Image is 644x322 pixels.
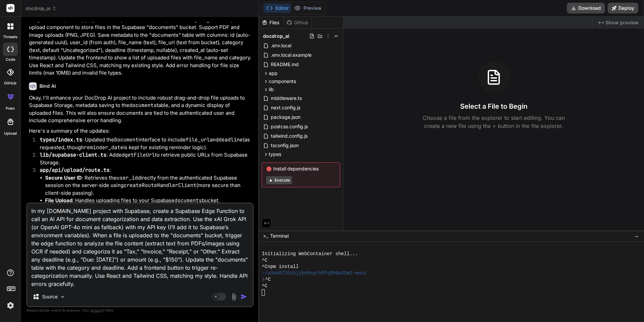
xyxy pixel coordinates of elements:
label: code [6,57,15,62]
code: documents [129,102,157,109]
span: components [269,78,296,85]
span: Terminal [270,233,289,239]
span: app [269,70,278,77]
span: ^C [262,283,267,289]
code: user_id [117,175,138,181]
span: ^C [262,257,267,264]
label: prem [6,106,15,111]
code: types/index.ts [40,136,82,143]
span: next.config.js [270,104,301,112]
span: − [635,233,639,239]
span: docdrop_ai [263,33,289,39]
span: docdrop_ai [26,5,57,12]
span: .env.local [270,42,292,50]
span: tailwind.config.js [270,132,308,140]
code: getFileUrl [125,152,155,158]
label: GitHub [4,80,17,86]
p: Source [42,293,58,300]
span: postcss.config.js [270,123,309,131]
button: Execute [266,176,292,184]
code: reminder_date [84,144,123,151]
code: Document [114,136,138,143]
code: deadline [219,136,243,143]
strong: Secure User ID [45,175,82,181]
span: package.json [270,113,301,121]
span: .env.local.example [270,51,312,59]
span: ^C [265,276,271,283]
h6: Bind AI [39,83,56,89]
span: README.md [270,60,299,69]
li: : Updated the interface to include and (as requested, though is kept for existing reminder logic). [34,136,252,151]
label: threads [3,34,18,40]
span: Install dependencies [266,165,336,172]
span: ❯ [262,276,265,283]
img: Pick Models [60,294,65,300]
li: : Retrieves the directly from the authenticated Supabase session on the server-side using (more s... [45,174,252,197]
p: n my [DOMAIN_NAME] project with Supabase connected, enhance my drag-and-drop file upload componen... [29,16,252,77]
p: Here's a summary of the updates: [29,127,252,135]
code: lib/supabase-client.ts [40,152,106,158]
textarea: In my [DOMAIN_NAME] project with Supabase, create a Supabase Edge Function to call an AI API for ... [27,204,253,287]
button: Download [567,3,605,14]
li: : [34,166,252,250]
button: Deploy [608,3,638,14]
li: : Added to retrieve public URLs from Supabase Storage. [34,151,252,166]
span: types [269,151,281,158]
code: documents [174,197,202,204]
span: Initializing WebContainer shell... [262,251,358,257]
span: ^Cnpm install [262,264,298,270]
span: Show preview [606,19,639,26]
p: Okay, I'll enhance your DocDrop AI project to include robust drag-and-drop file uploads to Supaba... [29,94,252,125]
p: Choose a file from the explorer to start editing. You can create a new file using the + button in... [418,114,569,130]
span: >_ [263,233,268,239]
h3: Select a File to Begin [460,102,527,111]
code: file_url [186,136,210,143]
button: Preview [291,3,324,13]
p: Always double-check its answers. Your in Bind [26,307,254,314]
span: middleware.ts [270,94,302,102]
button: − [634,231,640,241]
div: Files [259,19,284,26]
span: ~/u3uk0f35zsjjbn9cprh6fq9h0p4tm2-wnxx [262,270,366,276]
code: createRouteHandlerClient [124,182,196,189]
li: : Handles uploading files to your Supabase bucket. [45,197,252,205]
code: app/api/upload/route.ts [40,167,109,173]
span: privacy [90,308,102,312]
img: icon [240,293,247,300]
img: attachment [230,293,238,301]
span: tsconfig.json [270,141,299,150]
div: Github [284,19,312,26]
label: Upload [4,131,17,136]
button: Editor [263,3,291,13]
img: settings [5,300,16,311]
span: lib [269,86,274,93]
strong: File Upload [45,197,72,204]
